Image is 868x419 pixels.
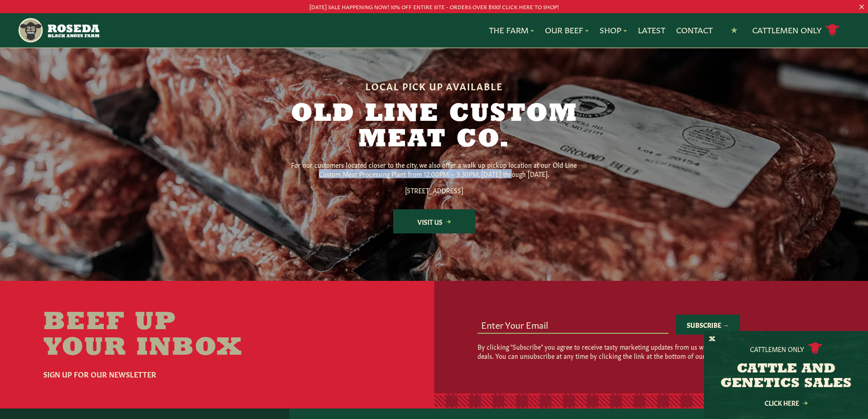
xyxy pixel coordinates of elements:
p: Cattlemen Only [750,344,804,353]
p: [DATE] SALE HAPPENING NOW! 10% OFF ENTIRE SITE - ORDERS OVER $100! CLICK HERE TO SHOP! [43,2,825,11]
p: For our customers located closer to the city, we also offer a walk up pickup location at our Old ... [288,160,580,178]
a: Our Beef [545,24,589,36]
a: Visit Us [393,209,475,233]
img: https://roseda.com/wp-content/uploads/2021/05/roseda-25-header.png [17,17,99,44]
a: Click Here [745,400,827,406]
h2: Old Line Custom Meat Co. [259,102,609,153]
input: Enter Your Email [478,316,668,333]
a: Shop [600,24,627,36]
p: [STREET_ADDRESS] [288,186,580,195]
p: By clicking "Subscribe" you agree to receive tasty marketing updates from us with delicious deals... [478,342,740,360]
button: X [709,335,715,344]
button: Subscribe → [676,315,740,335]
h2: Beef Up Your Inbox [43,310,277,361]
h6: Local Pick Up Available [259,81,609,91]
a: Contact [676,24,713,36]
a: Latest [638,24,665,36]
h6: Sign Up For Our Newsletter [43,368,277,379]
nav: Main Navigation [17,13,851,47]
h3: CATTLE AND GENETICS SALES [715,362,857,391]
img: cattle-icon.svg [808,342,822,355]
a: The Farm [489,24,534,36]
a: Cattlemen Only [752,22,840,38]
